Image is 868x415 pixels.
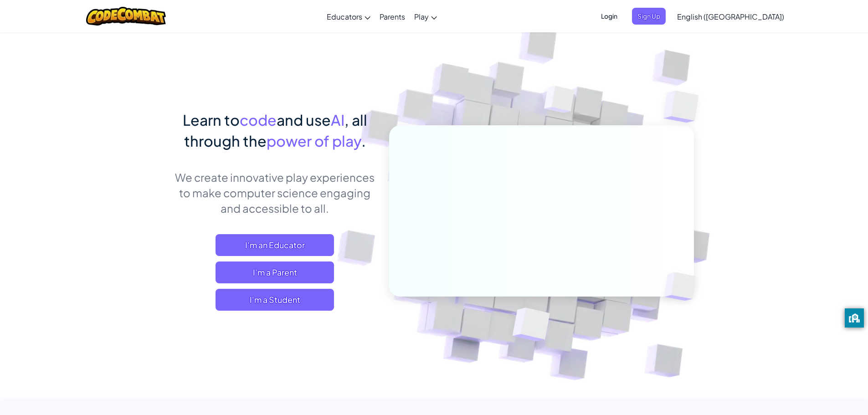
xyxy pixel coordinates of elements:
[216,289,334,311] button: I'm a Student
[86,7,166,26] img: CodeCombat logo
[375,4,410,29] a: Parents
[645,68,724,145] img: Overlap cubes
[649,253,717,320] img: Overlap cubes
[596,8,623,25] button: Login
[175,169,375,216] p: We create innovative play experiences to make computer science engaging and accessible to all.
[673,4,789,29] a: English ([GEOGRAPHIC_DATA])
[677,12,784,21] span: English ([GEOGRAPHIC_DATA])
[490,288,571,364] img: Overlap cubes
[240,111,277,129] span: code
[410,4,442,29] a: Play
[527,68,592,136] img: Overlap cubes
[216,261,334,283] a: I'm a Parent
[331,111,344,129] span: AI
[267,132,361,150] span: power of play
[277,111,331,129] span: and use
[183,111,240,129] span: Learn to
[414,12,429,21] span: Play
[216,234,334,256] a: I'm an Educator
[632,8,666,25] button: Sign Up
[361,132,366,150] span: .
[327,12,362,21] span: Educators
[322,4,375,29] a: Educators
[845,308,864,328] button: privacy banner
